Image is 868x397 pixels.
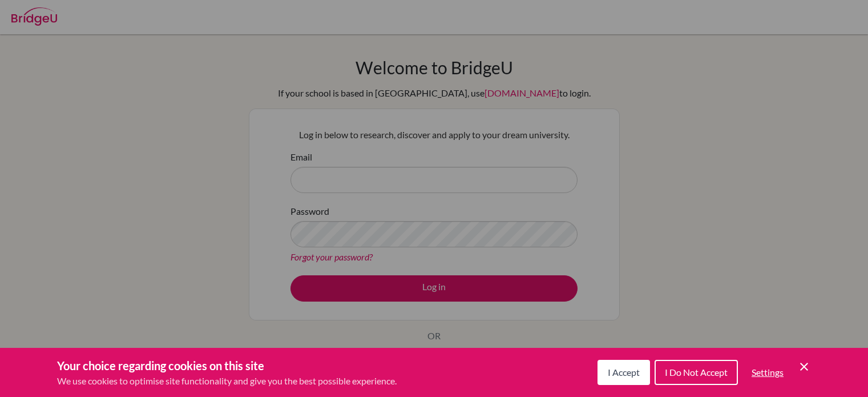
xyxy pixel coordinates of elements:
[57,357,397,374] h3: Your choice regarding cookies on this site
[597,360,650,385] button: I Accept
[665,367,728,378] span: I Do Not Accept
[57,374,397,388] p: We use cookies to optimise site functionality and give you the best possible experience.
[752,367,784,378] span: Settings
[742,361,793,384] button: Settings
[608,367,640,378] span: I Accept
[797,360,811,374] button: Save and close
[655,360,738,385] button: I Do Not Accept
